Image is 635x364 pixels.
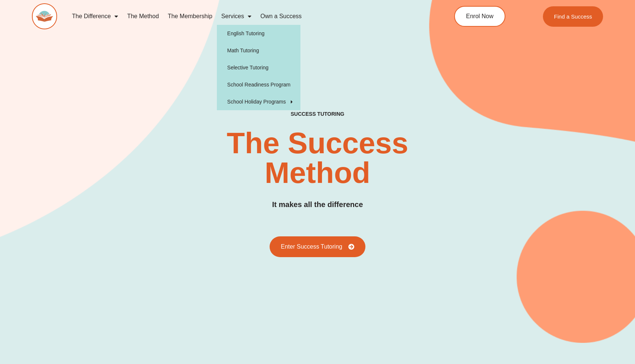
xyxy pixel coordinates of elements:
[270,236,365,257] a: Enter Success Tutoring
[217,42,300,59] a: Math Tutoring
[454,6,505,27] a: Enrol Now
[217,25,300,42] a: English Tutoring
[281,244,342,250] span: Enter Success Tutoring
[543,6,603,27] a: Find a Success
[217,25,300,110] ul: Services
[217,76,300,93] a: School Readiness Program
[466,13,494,19] span: Enrol Now
[163,8,217,25] a: The Membership
[217,93,300,110] a: School Holiday Programs
[188,128,447,188] h2: The Success Method
[272,199,363,210] h3: It makes all the difference
[217,8,256,25] a: Services
[233,111,402,117] h4: SUCCESS TUTORING​
[217,59,300,76] a: Selective Tutoring
[256,8,306,25] a: Own a Success
[123,8,163,25] a: The Method
[68,8,421,25] nav: Menu
[68,8,123,25] a: The Difference
[554,14,592,19] span: Find a Success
